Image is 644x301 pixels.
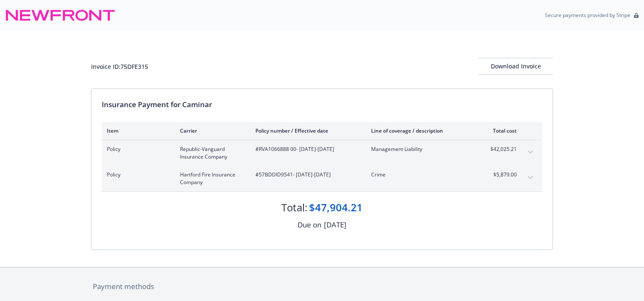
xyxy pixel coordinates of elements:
[371,171,471,179] span: Crime
[255,171,358,179] span: #57BDDID9541 - [DATE]-[DATE]
[371,145,471,153] span: Management Liability
[102,166,542,191] div: PolicyHartford Fire Insurance Company#57BDDID9541- [DATE]-[DATE]Crime$5,879.00expand content
[255,145,358,153] span: #RVA1066888 00 - [DATE]-[DATE]
[485,127,517,134] div: Total cost
[180,145,242,161] span: Republic-Vanguard Insurance Company
[180,171,242,186] span: Hartford Fire Insurance Company
[102,140,542,166] div: PolicyRepublic-Vanguard Insurance Company#RVA1066888 00- [DATE]-[DATE]Management Liability$42,025...
[309,200,363,215] div: $47,904.21
[324,219,346,230] div: [DATE]
[107,171,166,179] span: Policy
[107,145,166,153] span: Policy
[180,127,242,134] div: Carrier
[524,145,537,159] button: expand content
[485,171,517,179] span: $5,879.00
[485,145,517,153] span: $42,025.21
[102,99,542,110] div: Insurance Payment for Caminar
[255,127,358,134] div: Policy number / Effective date
[371,127,471,134] div: Line of coverage / description
[478,58,553,74] div: Download Invoice
[298,219,321,230] div: Due on
[281,200,307,215] div: Total:
[524,171,537,185] button: expand content
[91,62,148,71] div: Invoice ID: 75DFE315
[545,11,630,19] p: Secure payments provided by Stripe
[478,58,553,75] button: Download Invoice
[107,127,166,134] div: Item
[93,281,551,292] div: Payment methods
